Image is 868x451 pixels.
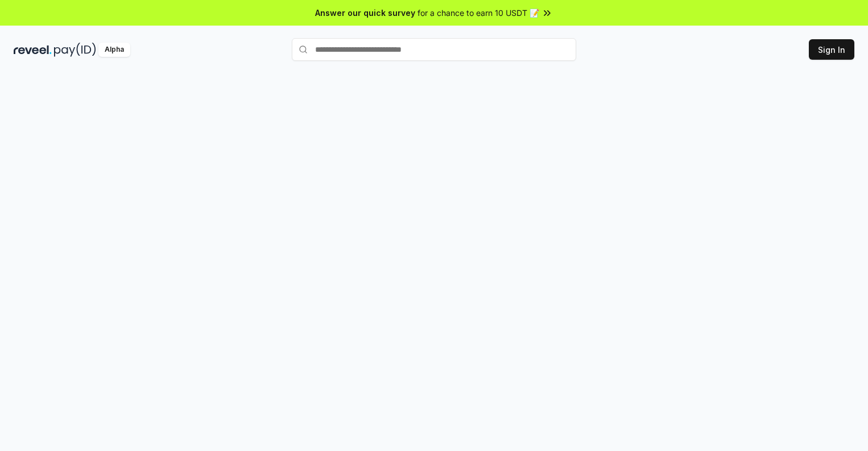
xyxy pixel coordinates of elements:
[315,7,415,19] span: Answer our quick survey
[418,7,539,19] span: for a chance to earn 10 USDT 📝
[14,43,52,57] img: reveel_dark
[98,43,130,57] div: Alpha
[809,39,854,60] button: Sign In
[54,43,96,57] img: pay_id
